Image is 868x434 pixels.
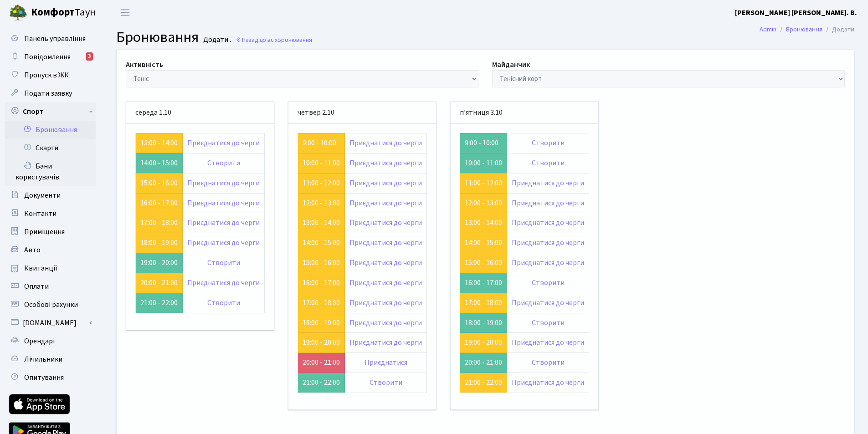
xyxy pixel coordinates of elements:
small: Додати . [201,36,231,44]
a: Створити [370,378,402,388]
a: Admin [760,25,776,34]
a: Створити [532,158,565,168]
a: 12:00 - 13:00 [303,198,340,208]
a: Приєднатися до черги [512,378,584,388]
a: 17:00 - 18:00 [140,218,178,228]
a: Лічильники [5,350,96,368]
a: Приєднатися до черги [187,218,260,228]
a: Приєднатися до черги [512,238,584,248]
a: Приєднатися до черги [512,178,584,188]
span: Документи [24,190,61,200]
a: Приєднатися до черги [512,337,584,347]
span: Орендарі [24,336,55,346]
a: 11:00 - 12:00 [465,178,502,188]
li: Додати [822,25,854,35]
span: Квитанції [24,263,57,273]
a: Створити [532,138,565,148]
div: п’ятниця 3.10 [451,102,598,124]
a: Орендарі [5,332,96,350]
a: Приєднатися до черги [349,258,422,268]
img: logo.png [9,4,27,22]
span: Приміщення [24,227,65,237]
button: Переключити навігацію [114,5,137,20]
a: Приєднатися до черги [349,218,422,228]
label: Активність [126,59,163,70]
a: Контакти [5,204,96,223]
span: Бронювання [277,36,312,44]
a: Приєднатися до черги [187,238,260,248]
span: Опитування [24,373,64,383]
a: Приєднатися до черги [512,258,584,268]
a: Приєднатися [365,357,407,368]
span: Контакти [24,209,56,219]
label: Майданчик [492,59,530,70]
a: Створити [532,357,565,368]
td: 21:00 - 22:00 [298,373,345,393]
a: Приєднатися до черги [187,178,260,188]
span: Авто [24,245,41,255]
a: Авто [5,241,96,259]
span: Панель управління [24,34,86,44]
a: 14:00 - 15:00 [465,238,502,248]
td: 16:00 - 17:00 [460,273,507,293]
span: Таун [31,5,96,20]
a: Приєднатися до черги [512,218,584,228]
a: 20:00 - 21:00 [303,357,340,368]
a: Приєднатися до черги [349,298,422,308]
a: Приєднатися до черги [187,138,260,148]
span: Особові рахунки [24,300,78,310]
span: Пропуск в ЖК [24,70,69,80]
a: Створити [207,258,240,268]
a: 12:00 - 13:00 [465,198,502,208]
a: Бани користувачів [5,157,96,186]
div: четвер 2.10 [288,102,436,124]
td: 9:00 - 10:00 [460,133,507,153]
a: Приєднатися до черги [349,337,422,347]
a: Створити [207,298,240,308]
a: Подати заявку [5,84,96,102]
a: Скарги [5,139,96,157]
a: Оплати [5,277,96,296]
a: Створити [532,278,565,288]
a: 19:00 - 20:00 [303,337,340,347]
a: Приєднатися до черги [349,178,422,188]
a: Створити [207,158,240,168]
a: Панель управління [5,30,96,48]
a: Приєднатися до черги [512,198,584,208]
span: Бронювання [116,27,199,48]
a: 9:00 - 10:00 [303,138,336,148]
span: Подати заявку [24,88,72,98]
a: Бронювання [786,25,822,34]
a: 13:00 - 14:00 [140,138,178,148]
td: 20:00 - 21:00 [460,353,507,373]
a: Квитанції [5,259,96,277]
a: 18:00 - 19:00 [303,318,340,328]
div: середа 1.10 [126,102,274,124]
a: 18:00 - 19:00 [140,238,178,248]
a: Приєднатися до черги [349,318,422,328]
a: 16:00 - 17:00 [303,278,340,288]
div: 3 [86,52,93,61]
a: 10:00 - 11:00 [303,158,340,168]
a: Бронювання [5,121,96,139]
a: Назад до всіхБронювання [236,36,312,44]
a: 16:00 - 17:00 [140,198,178,208]
a: Спорт [5,102,96,121]
a: Пропуск в ЖК [5,66,96,84]
a: 17:00 - 18:00 [465,298,502,308]
a: Повідомлення3 [5,48,96,66]
a: Опитування [5,368,96,387]
td: 21:00 - 22:00 [136,293,183,313]
td: 19:00 - 20:00 [136,253,183,273]
a: 20:00 - 21:00 [140,278,178,288]
b: Комфорт [31,5,75,20]
a: Документи [5,186,96,204]
a: Приєднатися до черги [349,158,422,168]
td: 10:00 - 11:00 [460,153,507,173]
a: Приєднатися до черги [349,278,422,288]
a: Приєднатися до черги [349,198,422,208]
span: Лічильники [24,354,62,364]
a: [DOMAIN_NAME] [5,314,96,332]
td: 14:00 - 15:00 [136,153,183,173]
a: Приєднатися до черги [187,278,260,288]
